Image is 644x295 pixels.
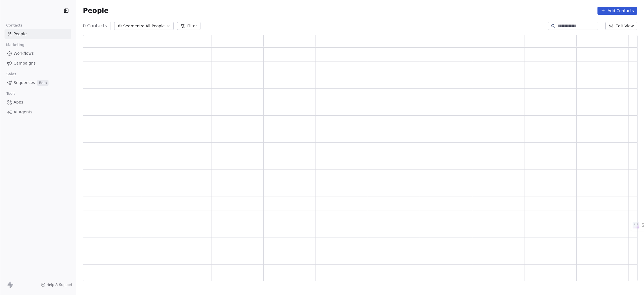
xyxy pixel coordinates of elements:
button: Edit View [605,22,637,30]
span: Tools [4,89,18,98]
a: AI Agents [5,107,71,117]
span: People [83,6,109,15]
span: Marketing [4,41,27,49]
span: Sales [4,70,19,78]
span: 0 Contacts [83,23,107,29]
a: Help & Support [41,283,72,287]
span: Campaigns [14,60,36,66]
span: Sequences [14,80,35,86]
button: Add Contacts [597,7,637,15]
span: All People [145,23,165,29]
span: Help & Support [47,283,72,287]
span: People [14,31,27,37]
span: Beta [37,80,48,86]
a: Campaigns [5,59,71,68]
a: Apps [5,98,71,107]
a: SequencesBeta [5,78,71,87]
span: Contacts [4,21,25,30]
span: Apps [14,99,23,105]
span: AI Agents [14,109,32,115]
span: Workflows [14,50,34,56]
a: Workflows [5,49,71,58]
span: Segments: [123,23,144,29]
button: Filter [177,22,200,30]
a: People [5,29,71,39]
